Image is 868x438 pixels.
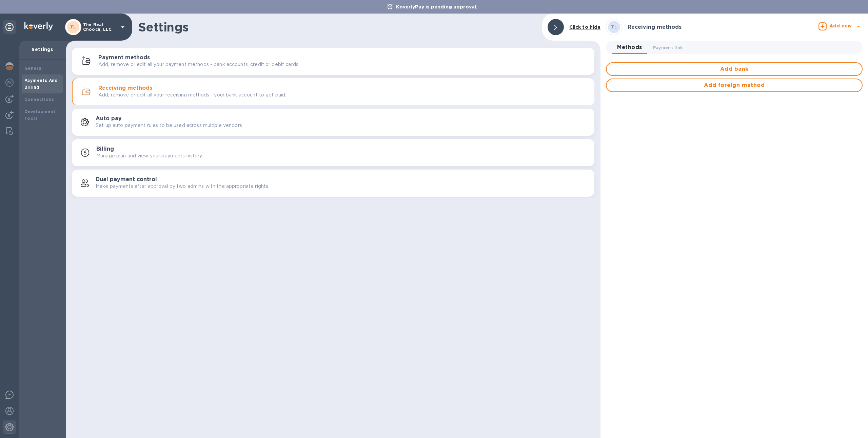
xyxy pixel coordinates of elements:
div: default-method [606,62,863,92]
h3: Payment methods [98,54,150,61]
p: Add, remove or edit all your payment methods - bank accounts, credit or debit cards. [98,61,299,68]
button: BillingManage plan and view your payments history. [72,139,594,166]
img: Logo [24,22,53,30]
p: Set up auto payment rules to be used across multiple vendors [96,122,242,129]
p: Settings [24,46,60,53]
b: TL [70,24,76,29]
span: Add foreign method [612,81,856,89]
div: Unpin categories [3,20,16,34]
img: Foreign exchange [5,79,14,87]
button: Receiving methodsAdd, remove or edit all your receiving methods - your bank account to get paid. [72,78,594,105]
span: Add bank [612,65,856,73]
button: Add foreign method [606,79,863,92]
b: Click to hide [569,24,601,30]
b: Payments And Billing [24,78,58,90]
h3: Receiving methods [98,85,152,91]
b: Add new [829,23,852,28]
p: Make payments after approval by two admins with the appropriate rights. [96,183,269,190]
p: Add, remove or edit all your receiving methods - your bank account to get paid. [98,91,286,98]
h1: Settings [138,20,537,34]
span: Methods [617,43,642,52]
h3: Auto pay [96,115,122,122]
h3: Dual payment control [96,176,157,183]
b: TL [611,24,617,29]
p: The Real Chooch, LLC [83,22,117,32]
h3: Billing [96,146,114,152]
h3: Receiving methods [628,24,682,30]
button: Add bank [606,62,863,76]
button: Dual payment controlMake payments after approval by two admins with the appropriate rights. [72,170,594,197]
button: Payment methodsAdd, remove or edit all your payment methods - bank accounts, credit or debit cards. [72,48,594,75]
span: Payment link [653,44,683,51]
p: KoverlyPay is pending approval. [393,3,481,10]
b: Development Tools [24,109,55,121]
b: Connections [24,97,54,102]
button: Auto paySet up auto payment rules to be used across multiple vendors [72,109,594,136]
b: General [24,66,43,71]
p: Manage plan and view your payments history. [96,152,203,159]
